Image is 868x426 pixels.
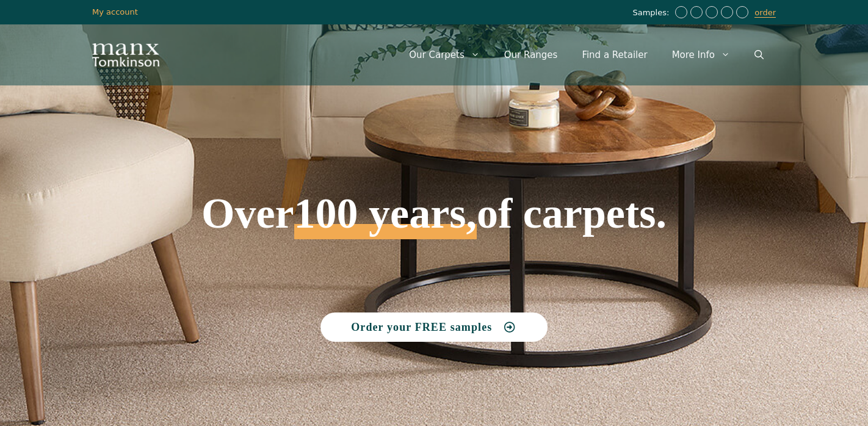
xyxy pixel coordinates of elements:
a: Order your FREE samples [320,312,548,342]
a: More Info [660,37,742,73]
h1: Over of carpets. [92,104,776,239]
span: 100 years, [294,203,477,239]
a: Our Ranges [492,37,570,73]
span: Order your FREE samples [351,322,492,333]
a: My account [92,7,138,16]
a: Our Carpets [397,37,492,73]
span: Samples: [632,8,672,18]
a: Find a Retailer [570,37,659,73]
a: order [754,8,776,18]
a: Open Search Bar [742,37,776,73]
img: Manx Tomkinson [92,43,159,67]
nav: Primary [397,37,776,73]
